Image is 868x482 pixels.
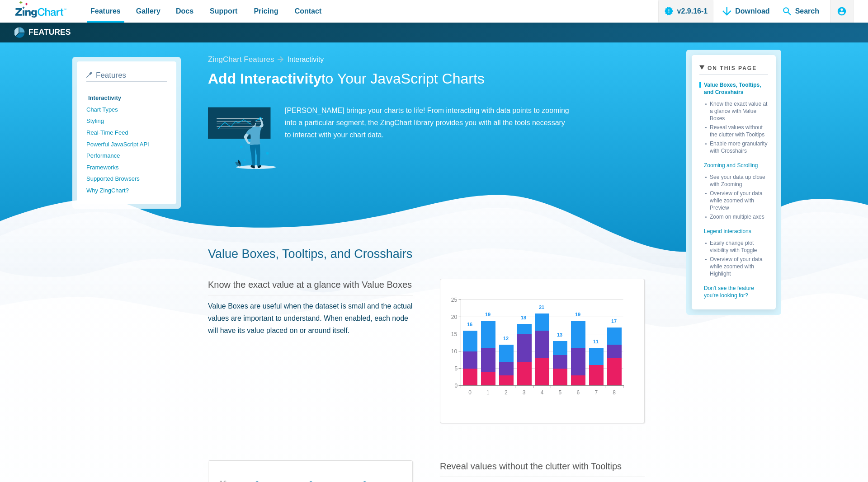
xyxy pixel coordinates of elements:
[96,71,126,80] span: Features
[136,5,160,17] span: Gallery
[705,98,768,122] a: Know the exact value at a glance with Value Boxes
[208,70,645,90] h1: to Your JavaScript Charts
[86,71,167,82] a: Features
[699,277,768,302] a: Don't see the feature you're looking for?
[86,173,167,185] a: Supported Browsers
[699,79,768,98] a: Value Boxes, Tooltips, and Crosshairs
[28,28,71,37] strong: Features
[705,122,768,138] a: Reveal values without the clutter with Tooltips
[176,5,193,17] span: Docs
[15,1,66,18] a: ZingChart Logo. Click to return to the homepage
[208,70,321,87] strong: Add Interactivity
[705,188,768,211] a: Overview of your data while zoomed with Preview
[86,115,167,127] a: Styling
[254,5,278,17] span: Pricing
[699,63,768,75] summary: On This Page
[86,104,167,116] a: Chart Types
[208,280,412,290] a: Know the exact value at a glance with Value Boxes
[705,254,768,277] a: Overview of your data while zoomed with Highlight
[705,238,768,254] a: Easily change plot visibility with Toggle
[208,104,276,172] img: Interactivity Image
[295,5,322,17] span: Contact
[699,154,768,172] a: Zooming and Scrolling
[208,247,412,261] a: Value Boxes, Tooltips, and Crosshairs
[287,53,324,66] a: interactivity
[86,127,167,139] a: Real-Time Feed
[705,211,768,220] a: Zoom on multiple axes
[208,53,274,66] a: ZingChart Features
[86,139,167,150] a: Powerful JavaScript API
[210,5,237,17] span: Support
[90,5,121,17] span: Features
[440,461,622,471] a: Reveal values without the clutter with Tooltips
[86,162,167,173] a: Frameworks
[86,185,167,197] a: Why ZingChart?
[86,92,167,104] a: Interactivity
[705,138,768,154] a: Enable more granularity with Crosshairs
[86,150,167,162] a: Performance
[208,104,570,141] p: [PERSON_NAME] brings your charts to life! From interacting with data points to zooming into a par...
[208,300,413,337] p: Value Boxes are useful when the dataset is small and the actual values are important to understan...
[705,172,768,188] a: See your data up close with Zooming
[15,26,71,39] a: Features
[699,220,768,238] a: Legend interactions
